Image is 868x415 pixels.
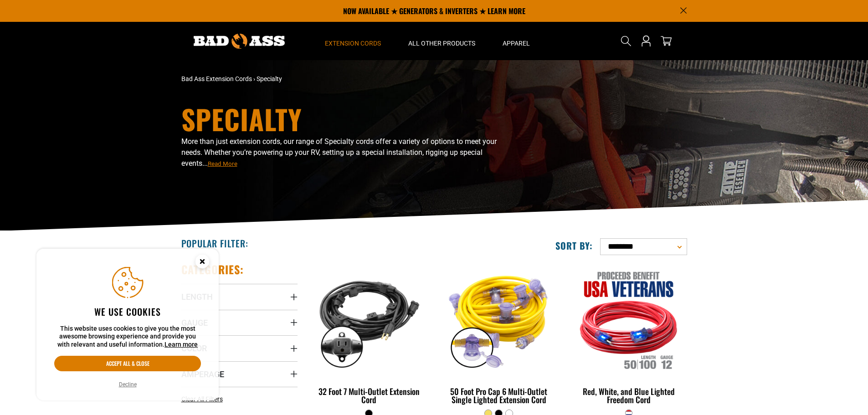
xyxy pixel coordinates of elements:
[257,75,282,82] span: Specialty
[181,335,298,361] summary: Color
[570,262,687,409] a: Red, White, and Blue Lighted Freedom Cord Red, White, and Blue Lighted Freedom Cord
[408,39,475,47] span: All Other Products
[489,22,544,60] summary: Apparel
[36,249,219,401] aside: Cookie Consent
[311,262,427,409] a: black 32 Foot 7 Multi-Outlet Extension Cord
[164,341,198,348] a: Learn more
[253,75,255,82] span: ›
[311,22,395,60] summary: Extension Cords
[441,387,557,404] div: 50 Foot Pro Cap 6 Multi-Outlet Single Lighted Extension Cord
[54,325,201,349] p: This website uses cookies to give you the most awesome browsing experience and provide you with r...
[395,22,489,60] summary: All Other Products
[181,284,298,309] summary: Length
[181,237,248,249] h2: Popular Filter:
[181,361,298,387] summary: Amperage
[312,267,426,372] img: black
[181,310,298,335] summary: Gauge
[181,74,514,84] nav: breadcrumbs
[555,240,593,251] label: Sort by:
[181,75,252,82] a: Bad Ass Extension Cords
[311,387,427,404] div: 32 Foot 7 Multi-Outlet Extension Cord
[208,160,237,167] span: Read More
[181,395,223,403] span: Clear All Filters
[441,262,557,409] a: yellow 50 Foot Pro Cap 6 Multi-Outlet Single Lighted Extension Cord
[619,34,633,48] summary: Search
[442,267,556,372] img: yellow
[571,267,686,372] img: Red, White, and Blue Lighted Freedom Cord
[54,306,201,318] h2: We use cookies
[54,356,201,371] button: Accept all & close
[503,39,530,47] span: Apparel
[181,137,497,168] span: More than just extension cords, our range of Specialty cords offer a variety of options to meet y...
[570,387,687,404] div: Red, White, and Blue Lighted Freedom Cord
[194,34,285,49] img: Bad Ass Extension Cords
[181,105,514,133] h1: Specialty
[116,380,139,389] button: Decline
[325,39,381,47] span: Extension Cords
